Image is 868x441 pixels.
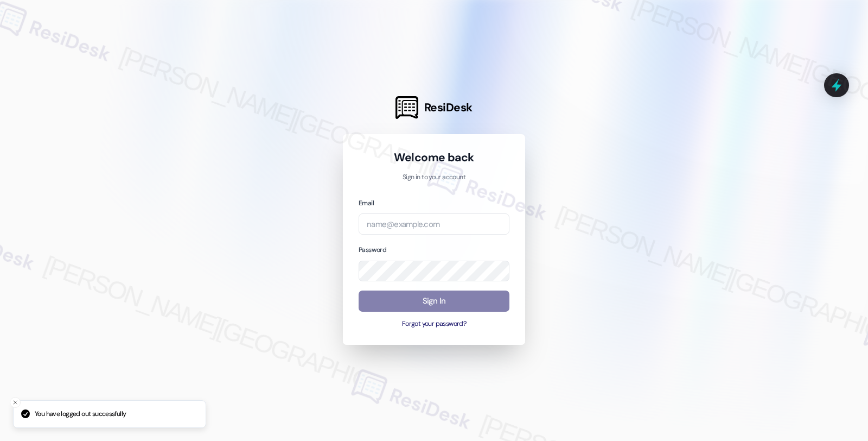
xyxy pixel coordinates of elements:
[359,245,386,254] label: Password
[424,100,473,115] span: ResiDesk
[359,291,509,312] button: Sign In
[395,96,418,119] img: ResiDesk Logo
[359,199,374,207] label: Email
[359,150,509,165] h1: Welcome back
[10,397,21,408] button: Close toast
[359,319,509,329] button: Forgot your password?
[359,213,509,235] input: name@example.com
[359,173,509,182] p: Sign in to your account
[35,409,126,419] p: You have logged out successfully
